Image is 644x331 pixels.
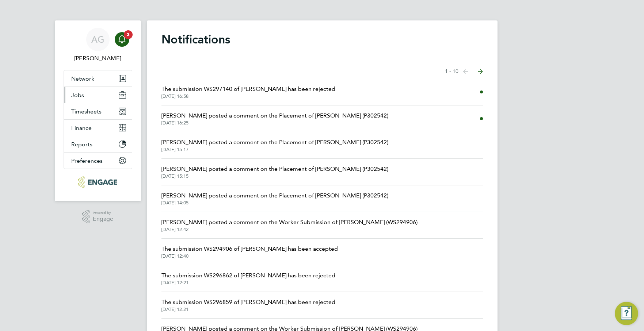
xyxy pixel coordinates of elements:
[71,75,94,82] span: Network
[161,191,388,206] a: [PERSON_NAME] posted a comment on the Placement of [PERSON_NAME] (P302542)[DATE] 14:05
[124,30,133,39] span: 2
[161,245,338,259] a: The submission WS294906 of [PERSON_NAME] has been accepted[DATE] 12:40
[115,28,129,51] a: 2
[64,87,132,103] button: Jobs
[161,307,335,312] span: [DATE] 12:21
[91,35,104,44] span: AG
[161,298,335,307] span: The submission WS296859 of [PERSON_NAME] has been rejected
[64,176,132,188] a: Go to home page
[161,271,335,280] span: The submission WS296862 of [PERSON_NAME] has been rejected
[64,120,132,136] button: Finance
[161,85,335,99] a: The submission WS297140 of [PERSON_NAME] has been rejected[DATE] 16:58
[71,141,92,148] span: Reports
[161,138,388,153] a: [PERSON_NAME] posted a comment on the Placement of [PERSON_NAME] (P302542)[DATE] 15:17
[161,111,388,126] a: [PERSON_NAME] posted a comment on the Placement of [PERSON_NAME] (P302542)[DATE] 16:25
[161,280,335,286] span: [DATE] 12:21
[64,70,132,86] button: Network
[161,218,418,232] a: [PERSON_NAME] posted a comment on the Worker Submission of [PERSON_NAME] (WS294906)[DATE] 12:42
[71,92,84,99] span: Jobs
[161,191,388,200] span: [PERSON_NAME] posted a comment on the Placement of [PERSON_NAME] (P302542)
[64,136,132,152] button: Reports
[161,165,388,179] a: [PERSON_NAME] posted a comment on the Placement of [PERSON_NAME] (P302542)[DATE] 15:15
[64,103,132,119] button: Timesheets
[161,147,388,153] span: [DATE] 15:17
[615,302,638,325] button: Engage Resource Center
[71,124,92,131] span: Finance
[445,68,458,75] span: 1 - 10
[161,253,338,259] span: [DATE] 12:40
[161,32,483,47] h1: Notifications
[161,111,388,120] span: [PERSON_NAME] posted a comment on the Placement of [PERSON_NAME] (P302542)
[71,157,103,164] span: Preferences
[64,153,132,169] button: Preferences
[161,298,335,312] a: The submission WS296859 of [PERSON_NAME] has been rejected[DATE] 12:21
[64,54,132,63] span: Ajay Gandhi
[161,227,418,232] span: [DATE] 12:42
[161,218,418,227] span: [PERSON_NAME] posted a comment on the Worker Submission of [PERSON_NAME] (WS294906)
[55,20,141,201] nav: Main navigation
[93,210,113,216] span: Powered by
[82,210,113,224] a: Powered byEngage
[161,245,338,253] span: The submission WS294906 of [PERSON_NAME] has been accepted
[93,216,113,222] span: Engage
[161,120,388,126] span: [DATE] 16:25
[161,173,388,179] span: [DATE] 15:15
[161,200,388,206] span: [DATE] 14:05
[161,271,335,286] a: The submission WS296862 of [PERSON_NAME] has been rejected[DATE] 12:21
[161,138,388,147] span: [PERSON_NAME] posted a comment on the Placement of [PERSON_NAME] (P302542)
[445,64,483,79] nav: Select page of notifications list
[161,85,335,93] span: The submission WS297140 of [PERSON_NAME] has been rejected
[71,108,102,115] span: Timesheets
[64,28,132,63] a: AG[PERSON_NAME]
[161,93,335,99] span: [DATE] 16:58
[78,176,117,188] img: carbonrecruitment-logo-retina.png
[161,165,388,173] span: [PERSON_NAME] posted a comment on the Placement of [PERSON_NAME] (P302542)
